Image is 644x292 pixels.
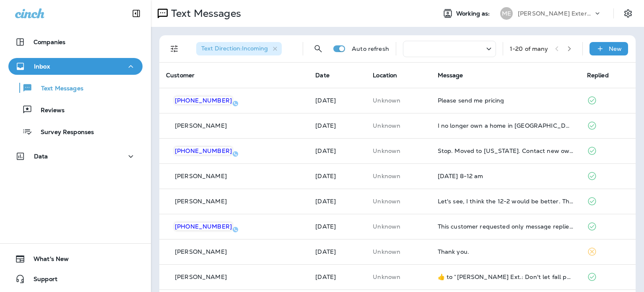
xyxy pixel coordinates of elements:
[352,45,389,52] p: Auto refresh
[25,276,57,286] span: Support
[32,129,94,137] p: Survey Responses
[373,223,424,230] p: This customer does not have a last location and the phone number they messaged is not assigned to...
[609,45,622,52] p: New
[175,147,232,155] span: [PHONE_NUMBER]
[8,271,143,287] button: Support
[438,248,574,255] div: Thank you.
[315,97,359,104] p: Sep 27, 2025 08:31 PM
[8,58,143,75] button: Inbox
[175,274,227,280] p: [PERSON_NAME]
[587,71,609,79] span: Replied
[373,122,424,129] p: This customer does not have a last location and the phone number they messaged is not assigned to...
[510,45,548,52] div: 1 - 20 of many
[315,173,359,179] p: Sep 22, 2025 06:24 PM
[373,97,424,104] p: This customer does not have a last location and the phone number they messaged is not assigned to...
[438,71,463,79] span: Message
[438,274,574,280] div: ​👍​ to “ Mares Ext.: Don't let fall pests crash your season! Our Quarterly Pest Control blocks an...
[438,122,574,129] div: I no longer own a home in Hampton
[373,173,424,179] p: This customer does not have a last location and the phone number they messaged is not assigned to...
[500,7,513,20] div: ME
[8,250,143,267] button: What's New
[175,198,227,205] p: [PERSON_NAME]
[315,223,359,230] p: Sep 19, 2025 01:02 PM
[438,97,574,104] div: Please send me pricing
[456,10,492,17] span: Working as:
[8,148,143,165] button: Data
[175,97,232,104] span: [PHONE_NUMBER]
[438,223,574,230] div: This customer requested only message replies (no calls). Reply here or respond via your LSA dashb...
[8,123,143,140] button: Survey Responses
[373,274,424,280] p: This customer does not have a last location and the phone number they messaged is not assigned to...
[166,40,183,57] button: Filters
[166,71,195,79] span: Customer
[621,6,636,21] button: Settings
[34,39,65,45] p: Companies
[310,40,327,57] button: Search Messages
[8,79,143,97] button: Text Messages
[25,255,69,266] span: What's New
[438,173,574,179] div: November 24 8-12 am
[168,7,241,20] p: Text Messages
[196,42,282,55] div: Text Direction:Incoming
[315,198,359,205] p: Sep 22, 2025 09:05 AM
[201,45,268,52] span: Text Direction : Incoming
[175,223,232,230] span: [PHONE_NUMBER]
[175,248,227,255] p: [PERSON_NAME]
[175,173,227,179] p: [PERSON_NAME]
[373,71,397,79] span: Location
[315,122,359,129] p: Sep 25, 2025 12:30 PM
[175,122,227,129] p: [PERSON_NAME]
[315,248,359,255] p: Sep 18, 2025 01:36 PM
[518,10,593,17] p: [PERSON_NAME] Exterminating
[315,274,359,280] p: Sep 18, 2025 11:41 AM
[438,198,574,205] div: Let's see, I think the 12-2 would be better. Thank you
[34,63,50,70] p: Inbox
[438,147,574,154] div: Stop. Moved to Florida. Contact new owners Tim and Robyn Fary.
[8,101,143,118] button: Reviews
[315,147,359,154] p: Sep 25, 2025 10:06 AM
[125,5,148,22] button: Collapse Sidebar
[32,107,65,115] p: Reviews
[33,85,83,93] p: Text Messages
[315,71,330,79] span: Date
[373,147,424,154] p: This customer does not have a last location and the phone number they messaged is not assigned to...
[373,248,424,255] p: This customer does not have a last location and the phone number they messaged is not assigned to...
[8,34,143,50] button: Companies
[34,153,48,160] p: Data
[373,198,424,205] p: This customer does not have a last location and the phone number they messaged is not assigned to...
